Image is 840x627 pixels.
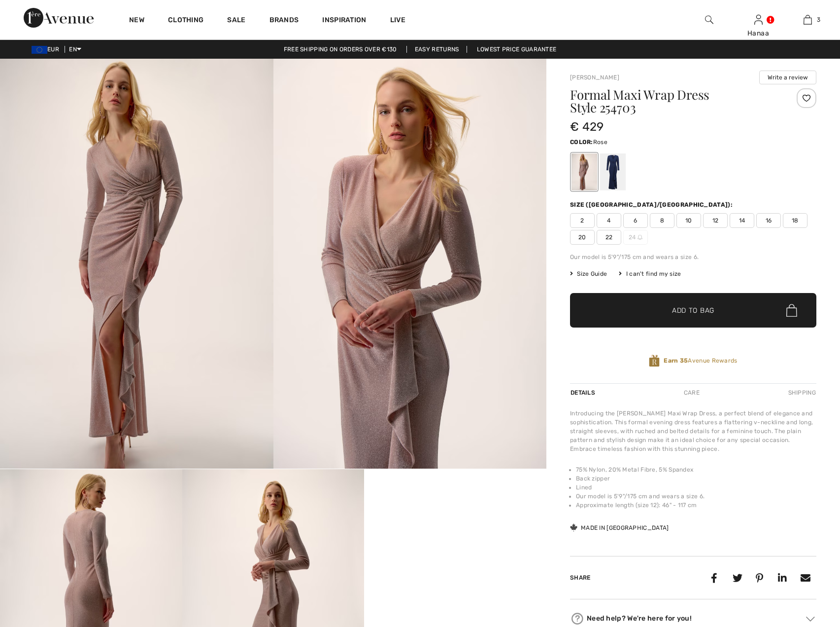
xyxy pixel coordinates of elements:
li: Approximate length (size 12): 46" - 117 cm [576,501,816,510]
button: Add to Bag [570,293,816,328]
img: My Bag [804,14,812,26]
span: 4 [597,213,621,228]
iframe: Opens a widget where you can find more information [777,553,830,578]
span: Rose [593,139,607,146]
a: Clothing [168,16,203,26]
span: Add to Bag [672,305,714,316]
span: 8 [650,213,674,228]
span: EN [69,46,81,53]
span: EUR [32,46,63,53]
span: 18 [783,213,807,228]
div: Our model is 5'9"/175 cm and wears a size 6. [570,253,816,261]
a: Easy Returns [406,46,468,53]
a: [PERSON_NAME] [570,74,619,81]
div: Hanaa [734,28,782,38]
span: 12 [703,213,728,228]
span: Avenue Rewards [664,356,737,365]
img: Formal Maxi Wrap Dress Style 254703. 2 [273,59,547,469]
div: Rose [571,153,597,190]
div: Care [675,384,708,402]
h1: Formal Maxi Wrap Dress Style 254703 [570,88,775,114]
strong: Earn 35 [664,357,688,364]
div: Introducing the [PERSON_NAME] Maxi Wrap Dress, a perfect blend of elegance and sophistication. Th... [570,409,816,453]
img: Arrow2.svg [806,616,815,621]
a: Sign In [754,15,763,24]
span: 10 [676,213,701,228]
a: Live [390,15,405,25]
img: search the website [705,14,713,26]
span: € 429 [570,120,604,134]
a: New [129,16,144,26]
span: Inspiration [322,16,366,26]
span: 20 [570,230,595,245]
li: 75% Nylon, 20% Metal Fibre, 5% Spandex [576,465,816,474]
img: My Info [754,14,763,26]
div: Made in [GEOGRAPHIC_DATA] [570,523,669,532]
div: Need help? We're here for you! [570,611,816,626]
div: Navy Blue [600,153,626,190]
span: Share [570,574,591,581]
span: 22 [597,230,621,245]
li: Back zipper [576,474,816,483]
img: 1ère Avenue [24,8,94,28]
span: 3 [817,15,820,24]
a: 3 [783,14,832,26]
li: Lined [576,483,816,492]
div: Shipping [786,384,816,402]
button: Write a review [759,71,816,84]
img: Avenue Rewards [649,354,660,368]
a: Free shipping on orders over €130 [276,46,405,53]
a: Sale [227,16,245,26]
img: Euro [32,46,47,54]
img: Bag.svg [786,304,797,317]
a: Lowest Price Guarantee [469,46,565,53]
video: Your browser does not support the video tag. [364,469,546,560]
span: 24 [623,230,648,245]
span: Color: [570,139,593,146]
span: 2 [570,213,595,228]
img: ring-m.svg [638,235,642,240]
div: Size ([GEOGRAPHIC_DATA]/[GEOGRAPHIC_DATA]): [570,200,735,209]
span: 14 [730,213,754,228]
li: Our model is 5'9"/175 cm and wears a size 6. [576,492,816,501]
div: Details [570,384,598,402]
a: Brands [269,16,299,26]
div: I can't find my size [619,269,681,278]
span: 6 [623,213,648,228]
span: Size Guide [570,269,607,278]
span: 16 [756,213,781,228]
